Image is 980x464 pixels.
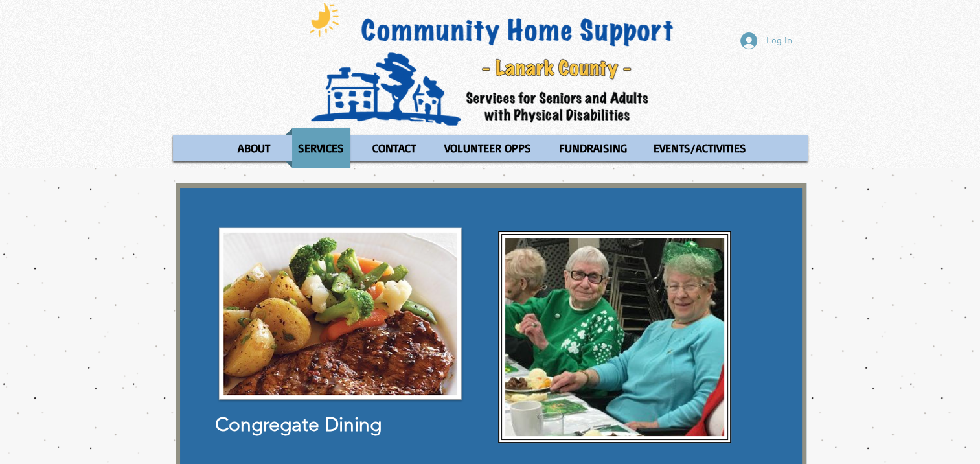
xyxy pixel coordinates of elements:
[173,128,808,168] nav: Site
[232,128,276,168] p: ABOUT
[731,29,801,53] button: Log In
[225,128,282,168] a: ABOUT
[292,128,350,168] p: SERVICES
[547,128,638,168] a: FUNDRAISING
[432,128,543,168] a: VOLUNTEER OPPS
[215,413,382,436] span: Congregate Dining
[641,128,758,168] a: EVENTS/ACTIVITIES
[359,128,429,168] a: CONTACT
[286,128,356,168] a: SERVICES
[648,128,752,168] p: EVENTS/ACTIVITIES
[505,238,724,436] img: St Patricks DC.JPG
[439,128,537,168] p: VOLUNTEER OPPS
[762,34,797,48] span: Log In
[367,128,422,168] p: CONTACT
[553,128,633,168] p: FUNDRAISING
[215,225,466,404] img: DC Pic 2.png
